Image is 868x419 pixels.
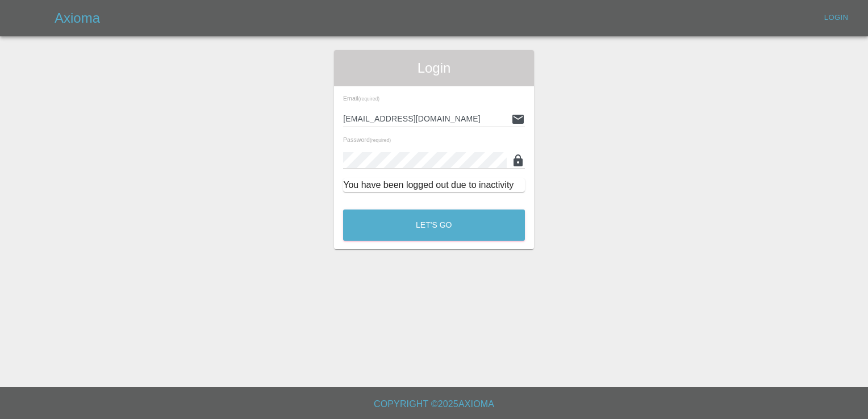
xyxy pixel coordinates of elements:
[343,209,525,241] button: Let's Go
[358,97,379,102] small: (required)
[343,178,525,192] div: You have been logged out due to inactivity
[370,138,391,143] small: (required)
[343,59,525,77] span: Login
[343,136,391,143] span: Password
[343,95,379,102] span: Email
[9,396,859,412] h6: Copyright © 2025 Axioma
[55,9,100,27] h5: Axioma
[818,9,854,27] a: Login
